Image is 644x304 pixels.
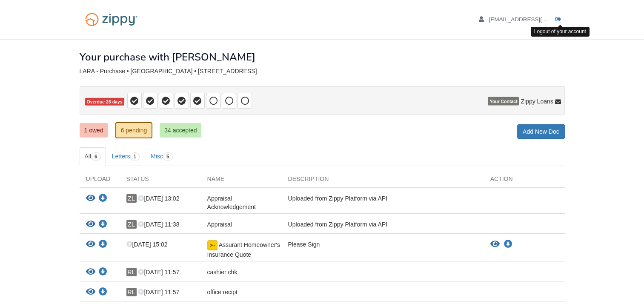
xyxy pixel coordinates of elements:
span: Appraisal [207,221,232,228]
div: Action [484,175,565,187]
a: Letters [107,147,145,166]
span: 1 [130,152,140,161]
span: Your Contact [488,97,519,106]
button: View Appraisal Acknowledgement [86,194,95,203]
div: Upload [80,175,120,187]
a: Download office recipt [99,289,107,296]
div: Please Sign [282,240,484,259]
span: RL [126,268,137,276]
span: Appraisal Acknowledgement [207,195,256,210]
a: Log out [555,16,565,25]
a: Add New Doc [517,124,565,139]
span: ZL [126,194,137,203]
a: Download Appraisal [99,221,107,228]
span: [DATE] 11:57 [138,289,179,295]
a: edit profile [479,16,587,25]
span: Assurant Homeowner's Insurance Quote [207,241,280,258]
div: Description [282,175,484,187]
span: 5 [163,152,173,161]
button: View office recipt [86,288,95,297]
a: 6 pending [115,122,153,138]
span: RL [126,288,137,296]
a: Download cashier chk [99,269,107,276]
span: [DATE] 11:38 [138,221,179,228]
span: Zippy Loans [521,97,553,106]
span: office recipt [207,289,238,295]
span: [DATE] 11:57 [138,269,179,275]
span: 6 [91,152,101,161]
a: Download Assurant Homeowner's Insurance Quote [99,241,107,248]
img: Logo [80,9,143,30]
span: raq2121@myyahoo.com [489,16,586,23]
a: Download Appraisal Acknowledgement [99,195,107,202]
a: 1 owed [80,123,108,138]
a: 34 accepted [160,123,201,138]
span: Overdue 26 days [85,98,124,106]
a: Misc [146,147,177,166]
span: cashier chk [207,269,238,275]
img: Document fully signed [207,240,218,250]
div: Status [120,175,201,187]
div: Uploaded from Zippy Platform via API [282,220,484,231]
div: Name [201,175,282,187]
button: View Appraisal [86,220,95,229]
div: LARA - Purchase • [GEOGRAPHIC_DATA] • [STREET_ADDRESS] [80,68,565,75]
h1: Your purchase with [PERSON_NAME] [80,52,255,63]
span: [DATE] 15:02 [126,241,168,248]
button: View Assurant Homeowner's Insurance Quote [490,240,500,249]
div: Logout of your account [531,27,590,37]
button: View cashier chk [86,268,95,277]
a: Download Assurant Homeowner's Insurance Quote [504,241,512,248]
div: Uploaded from Zippy Platform via API [282,194,484,211]
span: [DATE] 13:02 [138,195,179,202]
span: ZL [126,220,137,229]
a: All6 [80,147,106,166]
button: View Assurant Homeowner's Insurance Quote [86,240,95,249]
